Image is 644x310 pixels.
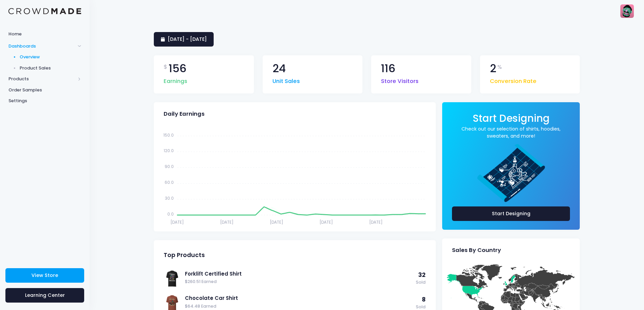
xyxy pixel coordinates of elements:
[185,294,412,302] a: Chocolate Car Shirt
[418,271,426,279] span: 32
[169,63,187,74] span: 156
[185,279,412,285] span: $260.51 Earned
[319,219,333,225] tspan: [DATE]
[8,76,75,82] span: Products
[452,247,501,254] span: Sales By Country
[185,303,412,310] span: $64.48 Earned
[381,74,419,86] span: Store Visitors
[369,219,383,225] tspan: [DATE]
[164,111,205,117] span: Daily Earnings
[422,295,426,304] span: 8
[8,97,81,104] span: Settings
[620,4,634,18] img: User
[8,31,81,37] span: Home
[497,63,502,71] span: %
[416,279,426,286] span: Sold
[164,63,167,71] span: $
[185,270,412,278] a: Forklift Certified Shirt
[165,164,174,169] tspan: 90.0
[490,63,496,74] span: 2
[164,148,174,153] tspan: 120.0
[381,63,396,74] span: 116
[20,65,81,72] span: Product Sales
[220,219,234,225] tspan: [DATE]
[8,8,81,15] img: Logo
[5,268,84,283] a: View Store
[8,87,81,93] span: Order Samples
[8,43,75,50] span: Dashboards
[452,125,570,140] a: Check out our selection of shirts, hoodies, sweaters, and more!
[167,211,174,217] tspan: 0.0
[165,195,174,201] tspan: 30.0
[272,74,300,86] span: Unit Sales
[20,54,81,60] span: Overview
[473,111,550,125] span: Start Designing
[170,219,184,225] tspan: [DATE]
[164,252,205,259] span: Top Products
[31,272,58,279] span: View Store
[490,74,536,86] span: Conversion Rate
[25,292,65,299] span: Learning Center
[165,179,174,185] tspan: 60.0
[272,63,286,74] span: 24
[164,74,187,86] span: Earnings
[270,219,283,225] tspan: [DATE]
[168,36,207,43] span: [DATE] - [DATE]
[154,32,214,47] a: [DATE] - [DATE]
[5,288,84,303] a: Learning Center
[163,132,174,138] tspan: 150.0
[473,117,550,123] a: Start Designing
[452,206,570,221] a: Start Designing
